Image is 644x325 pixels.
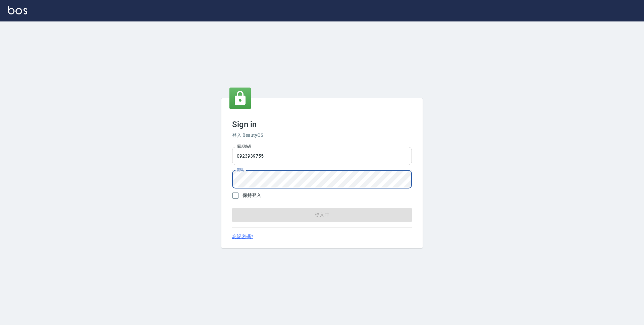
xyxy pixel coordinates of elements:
label: 密碼 [237,167,244,172]
img: Logo [8,6,27,14]
span: 保持登入 [243,192,261,199]
h3: Sign in [232,120,412,129]
h6: 登入 BeautyOS [232,132,412,139]
label: 電話號碼 [237,144,251,149]
a: 忘記密碼? [232,233,253,240]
